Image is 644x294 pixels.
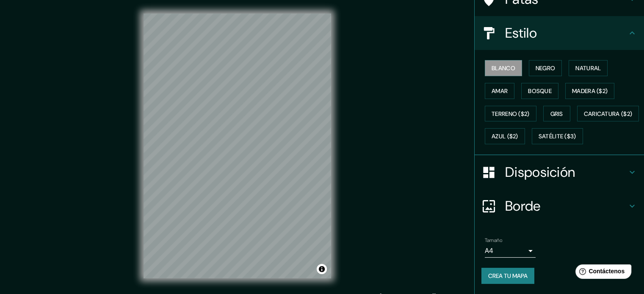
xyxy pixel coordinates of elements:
font: Terreno ($2) [492,110,530,118]
font: Caricatura ($2) [584,110,633,118]
font: Madera ($2) [572,87,608,95]
button: Madera ($2) [565,83,614,99]
font: Tamaño [485,237,502,244]
font: A4 [485,246,493,255]
button: Satélite ($3) [532,128,583,144]
button: Bosque [521,83,558,99]
iframe: Lanzador de widgets de ayuda [569,261,635,285]
button: Natural [569,60,608,76]
div: Disposición [475,155,644,189]
button: Blanco [485,60,522,76]
button: Caricatura ($2) [577,106,639,122]
font: Disposición [505,163,575,181]
font: Bosque [528,87,552,95]
button: Gris [543,106,570,122]
button: Amar [485,83,514,99]
button: Azul ($2) [485,128,525,144]
div: Estilo [475,16,644,50]
button: Crea tu mapa [481,268,534,284]
font: Blanco [492,64,515,72]
font: Gris [550,110,563,118]
font: Azul ($2) [492,133,518,140]
font: Satélite ($3) [539,133,576,140]
font: Crea tu mapa [488,272,528,280]
div: A4 [485,244,536,258]
canvas: Mapa [144,14,331,278]
font: Estilo [505,24,537,42]
font: Negro [536,64,556,72]
button: Terreno ($2) [485,106,536,122]
div: Borde [475,189,644,223]
button: Negro [529,60,562,76]
font: Natural [575,64,601,72]
button: Activar o desactivar atribución [317,264,327,274]
font: Amar [492,87,508,95]
font: Borde [505,197,541,215]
